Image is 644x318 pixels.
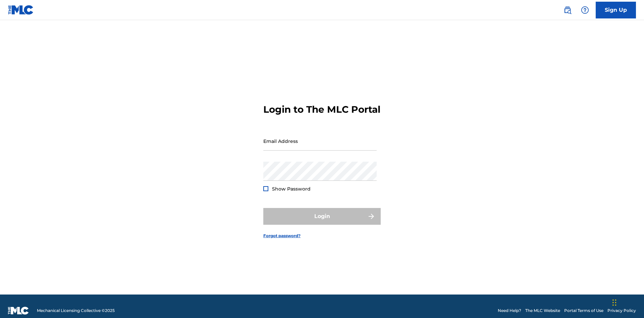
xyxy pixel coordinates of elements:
[564,308,603,314] a: Portal Terms of Use
[561,3,574,17] a: Public Search
[272,186,311,192] span: Show Password
[607,308,636,314] a: Privacy Policy
[525,308,560,314] a: The MLC Website
[263,104,380,115] h3: Login to The MLC Portal
[581,6,589,14] img: help
[8,307,29,315] img: logo
[578,3,592,17] div: Help
[610,286,644,318] iframe: Chat Widget
[612,293,616,313] div: Drag
[498,308,521,314] a: Need Help?
[563,6,572,14] img: search
[263,233,301,239] a: Forgot password?
[8,5,34,15] img: MLC Logo
[37,308,115,314] span: Mechanical Licensing Collective © 2025
[596,2,636,18] a: Sign Up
